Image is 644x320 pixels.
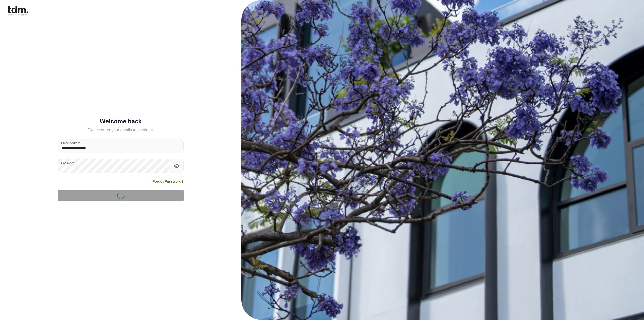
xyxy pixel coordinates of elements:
[61,141,81,145] label: Email Address
[61,161,75,165] label: Password
[58,119,184,124] h5: Welcome back
[172,162,181,170] button: toggle password visibility
[153,179,184,184] a: Forgot Password?
[58,127,184,133] h5: Please enter your details to continue.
